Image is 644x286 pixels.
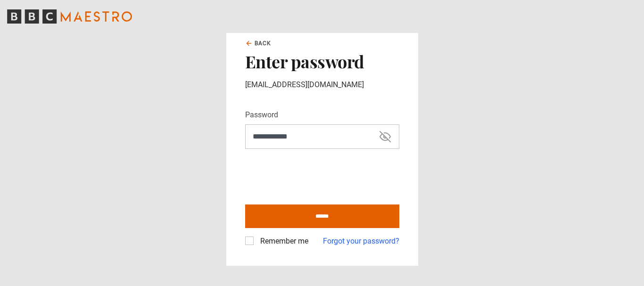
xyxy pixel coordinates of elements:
p: [EMAIL_ADDRESS][DOMAIN_NAME] [245,79,399,90]
iframe: reCAPTCHA [245,156,388,193]
span: Back [255,39,272,48]
h2: Enter password [245,51,399,71]
svg: BBC Maestro [7,9,132,24]
a: Forgot your password? [323,236,399,247]
button: Hide password [377,129,393,145]
label: Remember me [256,236,308,247]
label: Password [245,109,278,121]
a: Back [245,39,272,48]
